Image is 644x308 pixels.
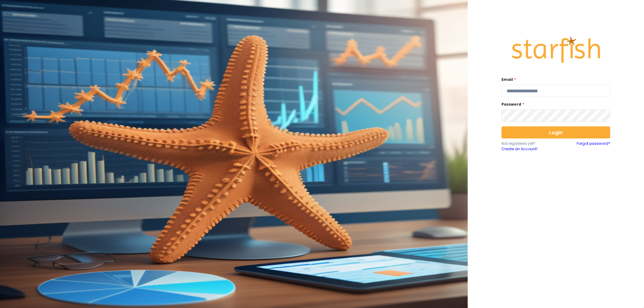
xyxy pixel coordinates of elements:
[501,141,556,146] p: Not registered yet?
[501,126,610,138] button: Login
[501,146,556,152] a: Create an Account!
[501,102,607,107] label: Password
[511,31,601,69] img: Logo.42cb71d561138c82c4ab.png
[577,141,610,152] a: Forgot password?
[501,77,607,82] label: Email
